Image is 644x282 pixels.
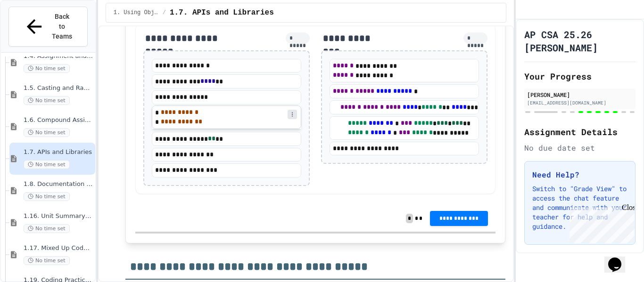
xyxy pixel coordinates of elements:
button: Back to Teams [8,7,88,47]
span: 1.7. APIs and Libraries [24,148,93,156]
div: [PERSON_NAME] [527,90,633,99]
span: 1. Using Objects and Methods [114,9,159,16]
span: 1.4. Assignment and Input [24,52,93,60]
div: Chat with us now!Close [4,4,65,60]
h2: Your Progress [524,70,636,83]
span: 1.7. APIs and Libraries [170,7,274,18]
span: No time set [24,192,70,201]
iframe: chat widget [604,244,635,273]
span: No time set [24,256,70,265]
span: 1.17. Mixed Up Code Practice 1.1-1.6 [24,244,93,252]
span: 1.16. Unit Summary 1a (1.1-1.6) [24,212,93,220]
span: No time set [24,128,70,137]
h2: Assignment Details [524,125,636,138]
div: [EMAIL_ADDRESS][DOMAIN_NAME] [527,99,633,106]
p: Switch to "Grade View" to access the chat feature and communicate with your teacher for help and ... [532,184,627,231]
span: 1.5. Casting and Ranges of Values [24,84,93,92]
iframe: chat widget [566,203,635,243]
h1: AP CSA 25.26 [PERSON_NAME] [524,28,636,54]
span: No time set [24,64,70,73]
span: No time set [24,160,70,169]
span: 1.6. Compound Assignment Operators [24,116,93,124]
span: Back to Teams [51,12,73,41]
span: 1.8. Documentation with Comments and Preconditions [24,180,93,188]
div: No due date set [524,142,636,153]
span: No time set [24,224,70,233]
span: / [163,9,166,16]
span: No time set [24,96,70,105]
h3: Need Help? [532,169,627,180]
